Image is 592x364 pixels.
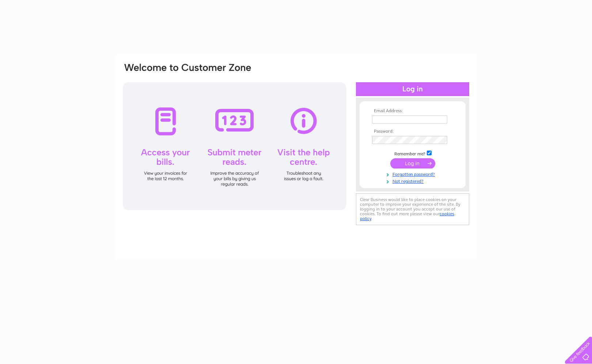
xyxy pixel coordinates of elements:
[372,177,455,184] a: Not registered?
[372,170,455,177] a: Forgotten password?
[356,193,469,225] div: Clear Business would like to place cookies on your computer to improve your experience of the sit...
[390,158,435,168] input: Submit
[370,149,455,157] td: Remember me?
[370,129,455,134] th: Password:
[360,211,454,221] a: cookies policy
[370,109,455,114] th: Email Address:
